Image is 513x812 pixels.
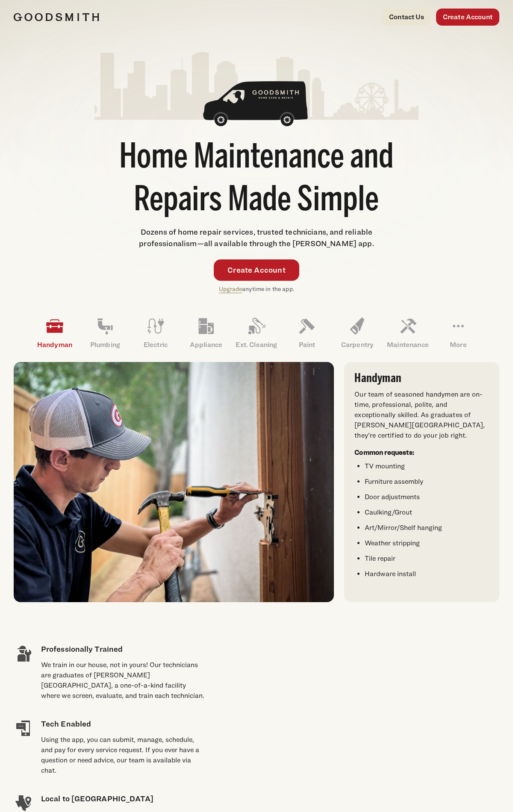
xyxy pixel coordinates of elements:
p: Our team of seasoned handymen are on-time, professional, polite, and exceptionally skilled. As gr... [354,389,489,441]
a: More [433,311,484,355]
div: Using the app, you can submit, manage, schedule, and pay for every service request. If you ever h... [41,735,206,776]
p: Paint [282,340,332,350]
li: Tile repair [365,553,489,564]
p: Handyman [29,340,80,350]
a: Paint [282,311,332,355]
a: Contact Us [382,9,431,26]
strong: Common requests: [354,448,414,456]
li: Hardware install [365,569,489,579]
h3: Handyman [354,372,489,384]
h4: Local to [GEOGRAPHIC_DATA] [41,793,206,804]
li: TV mounting [365,461,489,471]
a: Create Account [436,9,499,26]
h4: Tech Enabled [41,718,206,730]
li: Weather stripping [365,538,489,548]
p: Appliance [181,340,231,350]
li: Caulking/Grout [365,507,489,518]
img: Goodsmith [14,13,99,21]
a: Create Account [214,259,299,281]
p: Ext. Cleaning [231,340,282,350]
li: Furniture assembly [365,477,489,487]
a: Handyman [29,311,80,355]
a: Electric [130,311,181,355]
p: Plumbing [80,340,130,350]
a: Maintenance [383,311,433,355]
p: Electric [130,340,181,350]
h1: Home Maintenance and Repairs Made Simple [94,137,418,223]
a: Appliance [181,311,231,355]
p: anytime in the app. [219,284,294,294]
p: Maintenance [383,340,433,350]
a: Plumbing [80,311,130,355]
img: A handyman in a cap and polo shirt using a hammer to work on a door frame. [14,362,334,602]
div: We train in our house, not in yours! Our technicians are graduates of [PERSON_NAME][GEOGRAPHIC_DA... [41,660,206,701]
p: Carpentry [332,340,383,350]
a: Carpentry [332,311,383,355]
a: Upgrade [219,285,242,292]
span: Dozens of home repair services, trusted technicians, and reliable professionalism—all available t... [139,227,374,248]
li: Door adjustments [365,492,489,502]
h4: Professionally Trained [41,643,206,655]
li: Art/Mirror/Shelf hanging [365,523,489,533]
a: Ext. Cleaning [231,311,282,355]
p: More [433,340,484,350]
